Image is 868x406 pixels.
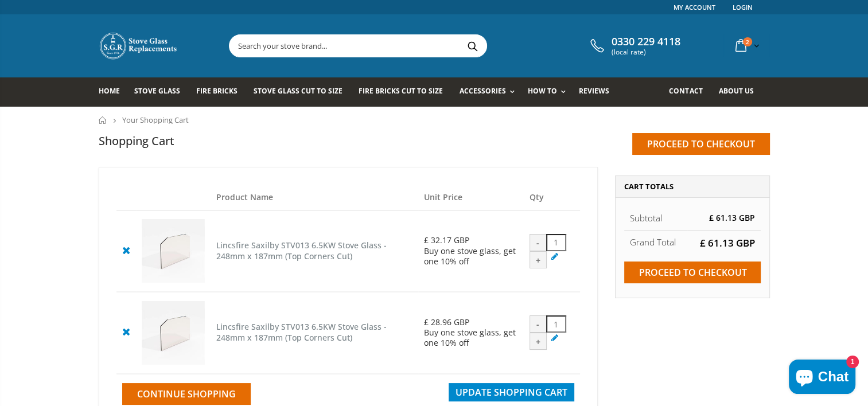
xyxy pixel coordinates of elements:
[216,240,387,261] a: Lincsfire Saxilby STV013 6.5KW Stove Glass - 248mm x 187mm (Top Corners Cut)
[743,37,752,46] span: 2
[669,77,711,107] a: Contact
[137,388,236,400] span: Continue Shopping
[718,77,762,107] a: About us
[524,185,580,210] th: Qty
[459,86,505,96] span: Accessories
[528,86,557,96] span: How To
[630,236,676,248] strong: Grand Total
[587,36,680,56] a: 0330 229 4118 (local rate)
[530,234,547,251] div: -
[99,86,120,96] span: Home
[718,86,753,96] span: About us
[99,77,129,107] a: Home
[99,116,107,124] a: Home
[142,219,205,283] img: Lincsfire Saxilby STV013 6.5KW Stove Glass - 248mm x 187mm (Top Corners Cut)
[122,383,251,405] a: Continue Shopping
[456,386,567,399] span: Update Shopping Cart
[254,77,351,107] a: Stove Glass Cut To Size
[99,133,174,149] h1: Shopping Cart
[530,315,547,333] div: -
[449,383,574,401] button: Update Shopping Cart
[579,86,609,96] span: Reviews
[530,251,547,268] div: +
[359,86,443,96] span: Fire Bricks Cut To Size
[134,77,189,107] a: Stove Glass
[196,77,246,107] a: Fire Bricks
[630,212,662,224] span: Subtotal
[424,327,518,348] div: Buy one stove glass, get one 10% off
[211,185,418,210] th: Product Name
[418,185,524,210] th: Unit Price
[142,301,205,365] img: Lincsfire Saxilby STV013 6.5KW Stove Glass - 248mm x 187mm (Top Corners Cut)
[359,77,451,107] a: Fire Bricks Cut To Size
[785,360,859,397] inbox-online-store-chat: Shopify online store chat
[424,235,469,245] span: £ 32.17 GBP
[134,86,180,96] span: Stove Glass
[669,86,702,96] span: Contact
[216,321,387,343] a: Lincsfire Saxilby STV013 6.5KW Stove Glass - 248mm x 187mm (Top Corners Cut)
[530,333,547,350] div: +
[528,77,571,107] a: How To
[424,317,469,327] span: £ 28.96 GBP
[196,86,238,96] span: Fire Bricks
[624,181,674,192] span: Cart Totals
[424,246,518,267] div: Buy one stove glass, get one 10% off
[612,48,680,56] span: (local rate)
[612,36,680,48] span: 0330 229 4118
[254,86,342,96] span: Stove Glass Cut To Size
[624,261,761,283] input: Proceed to checkout
[632,133,770,155] input: Proceed to checkout
[731,34,762,57] a: 2
[579,77,618,107] a: Reviews
[459,77,520,107] a: Accessories
[700,236,755,249] span: £ 61.13 GBP
[709,212,755,223] span: £ 61.13 GBP
[99,32,179,60] img: Stove Glass Replacement
[229,35,615,57] input: Search your stove brand...
[460,35,485,57] button: Search
[122,115,189,125] span: Your Shopping Cart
